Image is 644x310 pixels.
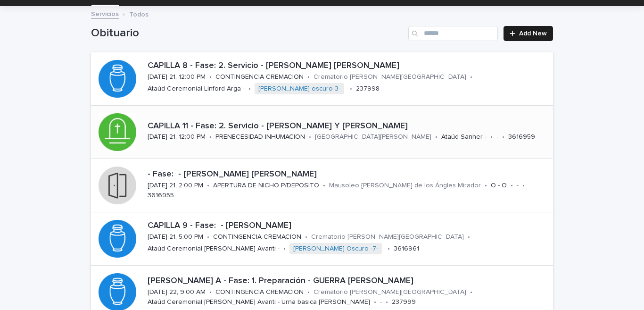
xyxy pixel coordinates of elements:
[91,8,119,19] a: Servicios
[309,133,311,141] p: •
[91,52,553,106] a: CAPILLA 8 - Fase: 2. Servicio - [PERSON_NAME] [PERSON_NAME][DATE] 21, 12:00 PM•CONTINGENCIA CREMA...
[148,192,174,200] p: 3616955
[508,133,535,141] p: 3616959
[380,298,382,306] p: -
[209,133,212,141] p: •
[517,182,519,190] p: -
[215,288,304,296] p: CONTINGENCIA CREMACION
[356,85,380,93] p: 237998
[350,85,352,93] p: •
[490,133,493,141] p: •
[519,30,547,37] span: Add New
[491,182,507,190] p: O - O
[374,298,376,306] p: •
[522,182,525,190] p: •
[213,233,301,241] p: CONTINGENCIA CREMACION
[311,233,464,241] p: Crematorio [PERSON_NAME][GEOGRAPHIC_DATA]
[307,73,310,81] p: •
[388,245,390,253] p: •
[91,26,405,40] h1: Obituario
[148,288,206,296] p: [DATE] 22, 9:00 AM
[213,182,319,190] p: APERTURA DE NICHO P/DEPOSITO
[305,233,307,241] p: •
[470,73,472,81] p: •
[314,73,466,81] p: Crematorio [PERSON_NAME][GEOGRAPHIC_DATA]
[394,245,419,253] p: 3616961
[314,288,466,296] p: Crematorio [PERSON_NAME][GEOGRAPHIC_DATA]
[293,245,378,253] a: [PERSON_NAME] Oscuro -7-
[283,245,286,253] p: •
[511,182,513,190] p: •
[148,121,549,132] p: CAPILLA 11 - Fase: 2. Servicio - [PERSON_NAME] Y [PERSON_NAME]
[91,159,553,212] a: - Fase: - [PERSON_NAME] [PERSON_NAME][DATE] 21, 2:00 PM•APERTURA DE NICHO P/DEPOSITO•Mausoleo [PE...
[323,182,325,190] p: •
[315,133,431,141] p: [GEOGRAPHIC_DATA][PERSON_NAME]
[435,133,438,141] p: •
[485,182,487,190] p: •
[148,298,370,306] p: Ataúd Ceremonial [PERSON_NAME] Avanti - Urna basica [PERSON_NAME]
[148,133,206,141] p: [DATE] 21, 12:00 PM
[468,233,470,241] p: •
[209,73,212,81] p: •
[148,182,203,190] p: [DATE] 21, 2:00 PM
[215,73,304,81] p: CONTINGENCIA CREMACION
[148,245,280,253] p: Ataúd Ceremonial [PERSON_NAME] Avanti -
[329,182,481,190] p: Mausoleo [PERSON_NAME] de los Ángles Mirador
[148,221,549,231] p: CAPILLA 9 - Fase: - [PERSON_NAME]
[502,133,504,141] p: •
[148,85,245,93] p: Ataúd Ceremonial Linford Arga -
[496,133,498,141] p: -
[441,133,487,141] p: Ataúd Sanher -
[258,85,340,93] a: [PERSON_NAME] oscuro-3-
[248,85,251,93] p: •
[392,298,416,306] p: 237999
[307,288,310,296] p: •
[386,298,388,306] p: •
[215,133,305,141] p: PRENECESIDAD INHUMACION
[209,288,212,296] p: •
[293,245,378,252] font: [PERSON_NAME] Oscuro -7-
[148,276,549,286] p: [PERSON_NAME] A - Fase: 1. Preparación - GUERRA [PERSON_NAME]
[129,8,149,19] p: Todos
[470,288,472,296] p: •
[258,85,340,92] font: [PERSON_NAME] oscuro-3-
[148,233,203,241] p: [DATE] 21, 5:00 PM
[91,212,553,266] a: CAPILLA 9 - Fase: - [PERSON_NAME][DATE] 21, 5:00 PM•CONTINGENCIA CREMACION•Crematorio [PERSON_NAM...
[504,26,553,41] a: Add New
[207,233,209,241] p: •
[148,61,549,71] p: CAPILLA 8 - Fase: 2. Servicio - [PERSON_NAME] [PERSON_NAME]
[207,182,209,190] p: •
[148,73,206,81] p: [DATE] 21, 12:00 PM
[91,106,553,159] a: CAPILLA 11 - Fase: 2. Servicio - [PERSON_NAME] Y [PERSON_NAME][DATE] 21, 12:00 PM•PRENECESIDAD IN...
[408,26,498,41] input: Search
[148,169,549,180] p: - Fase: - [PERSON_NAME] [PERSON_NAME]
